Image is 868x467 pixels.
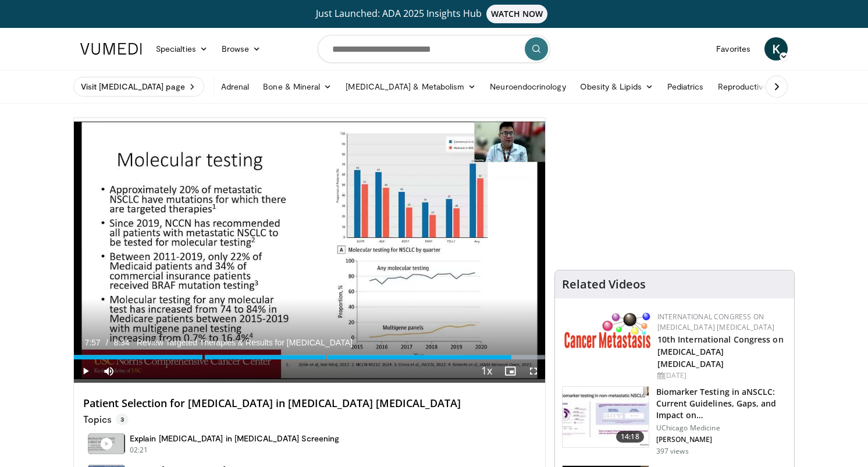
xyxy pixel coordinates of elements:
[82,5,786,23] a: Just Launched: ADA 2025 Insights HubWATCH NOW
[573,75,660,98] a: Obesity & Lipids
[522,359,545,383] button: Fullscreen
[137,337,353,348] span: Review Targeted Therapies & Results for [MEDICAL_DATA]
[83,413,129,425] p: Topics
[483,75,572,98] a: Neuroendocrinology
[499,359,522,383] button: Enable picture-in-picture mode
[711,75,775,98] a: Reproductive
[563,387,649,447] img: fe3bae92-2a57-4ed8-abf6-9a47823f3f05.150x105_q85_crop-smart_upscale.jpg
[113,338,129,347] span: 8:34
[214,75,257,98] a: Adrenal
[656,447,689,456] p: 397 views
[74,118,545,383] video-js: Video Player
[130,433,340,444] h4: Explain [MEDICAL_DATA] in [MEDICAL_DATA] Screening
[256,75,339,98] a: Bone & Mineral
[660,75,711,98] a: Pediatrics
[83,397,536,410] h4: Patient Selection for [MEDICAL_DATA] in [MEDICAL_DATA] [MEDICAL_DATA]
[562,277,646,291] h4: Related Videos
[339,75,483,98] a: [MEDICAL_DATA] & Metabolism
[84,338,100,347] span: 7:57
[709,37,757,60] a: Favorites
[656,435,787,444] p: [PERSON_NAME]
[215,37,268,60] a: Browse
[97,359,120,383] button: Mute
[656,423,787,433] p: UChicago Medicine
[149,37,215,60] a: Specialties
[73,77,204,97] a: Visit [MEDICAL_DATA] page
[486,5,548,23] span: WATCH NOW
[587,117,762,263] iframe: Advertisement
[657,370,785,381] div: [DATE]
[106,338,108,347] span: /
[130,445,148,455] p: 02:21
[657,312,775,332] a: International Congress on [MEDICAL_DATA] [MEDICAL_DATA]
[74,359,97,383] button: Play
[562,386,787,456] a: 14:18 Biomarker Testing in aNSCLC: Current Guidelines, Gaps, and Impact on… UChicago Medicine [PE...
[80,43,142,55] img: VuMedi Logo
[475,359,499,383] button: Playback Rate
[564,312,652,348] img: 6ff8bc22-9509-4454-a4f8-ac79dd3b8976.png.150x105_q85_autocrop_double_scale_upscale_version-0.2.png
[656,386,787,421] h3: Biomarker Testing in aNSCLC: Current Guidelines, Gaps, and Impact on…
[764,37,788,60] a: K
[318,35,550,63] input: Search topics, interventions
[616,431,644,443] span: 14:18
[116,413,129,425] span: 3
[657,334,784,369] a: 10th International Congress on [MEDICAL_DATA] [MEDICAL_DATA]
